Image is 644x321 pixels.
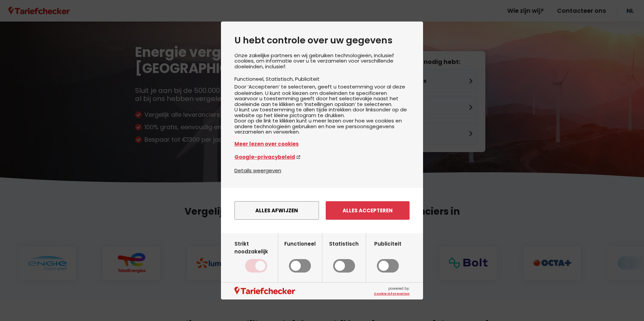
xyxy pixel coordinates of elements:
[295,75,320,82] li: Publiciteit
[234,287,295,295] img: logo
[234,75,266,82] li: Functioneel
[234,53,410,167] div: Onze zakelijke partners en wij gebruiken technologieën, inclusief cookies, om informatie over u t...
[374,286,410,296] span: powered by:
[234,240,278,273] label: Strikt noodzakelijk
[234,35,410,46] h2: U hebt controle over uw gegevens
[234,153,410,161] a: Google-privacybeleid
[266,75,295,82] li: Statistisch
[221,188,423,233] div: menu
[329,240,359,273] label: Statistisch
[326,201,410,220] button: Alles accepteren
[374,291,410,296] a: Cookie Information
[234,201,319,220] button: Alles afwijzen
[234,167,281,174] button: Details weergeven
[374,240,401,273] label: Publiciteit
[234,140,410,148] a: Meer lezen over cookies
[284,240,316,273] label: Functioneel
